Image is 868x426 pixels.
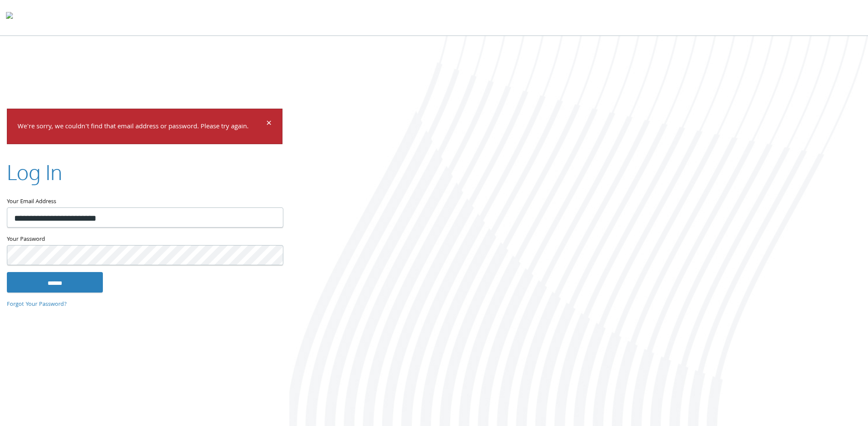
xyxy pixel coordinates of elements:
[7,158,62,186] h2: Log In
[7,234,282,245] label: Your Password
[18,121,265,133] p: We're sorry, we couldn't find that email address or password. Please try again.
[266,116,272,133] span: ×
[6,9,13,26] img: todyl-logo-dark.svg
[266,119,272,130] button: Dismiss alert
[7,300,67,309] a: Forgot Your Password?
